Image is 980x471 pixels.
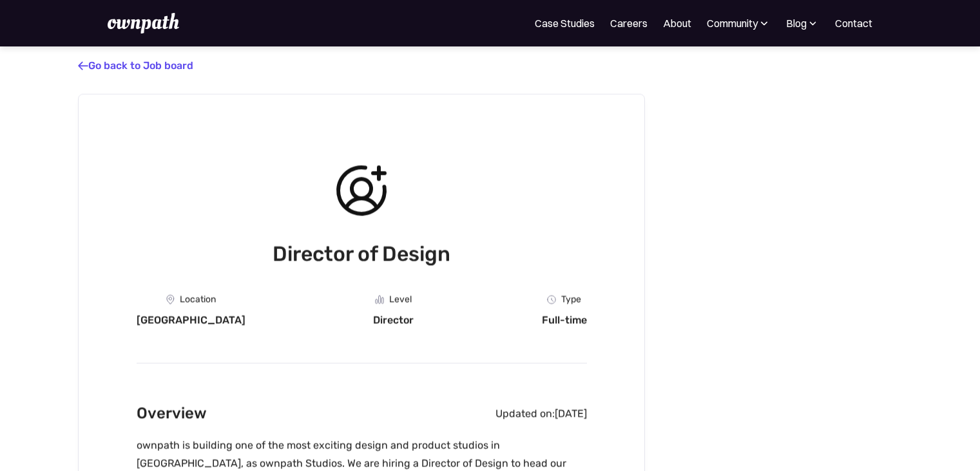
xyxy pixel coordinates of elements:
[541,314,586,326] div: Full-time
[707,15,771,31] div: Community
[179,294,215,305] div: Location
[389,294,412,305] div: Level
[786,15,820,31] div: Blog
[554,407,586,420] div: [DATE]
[663,15,691,31] a: About
[547,295,556,304] img: Clock Icon - Job Board X Webflow Template
[707,15,758,31] div: Community
[136,314,245,326] div: [GEOGRAPHIC_DATA]
[786,15,807,31] div: Blog
[166,294,174,305] img: Location Icon - Job Board X Webflow Template
[78,59,193,72] a: Go back to Job board
[373,314,414,326] div: Director
[561,294,581,305] div: Type
[610,15,648,31] a: Careers
[375,295,384,304] img: Graph Icon - Job Board X Webflow Template
[535,15,595,31] a: Case Studies
[495,407,554,420] div: Updated on:
[136,401,206,426] h2: Overview
[78,59,88,72] span: 
[835,15,872,31] a: Contact
[136,239,586,268] h1: Director of Design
